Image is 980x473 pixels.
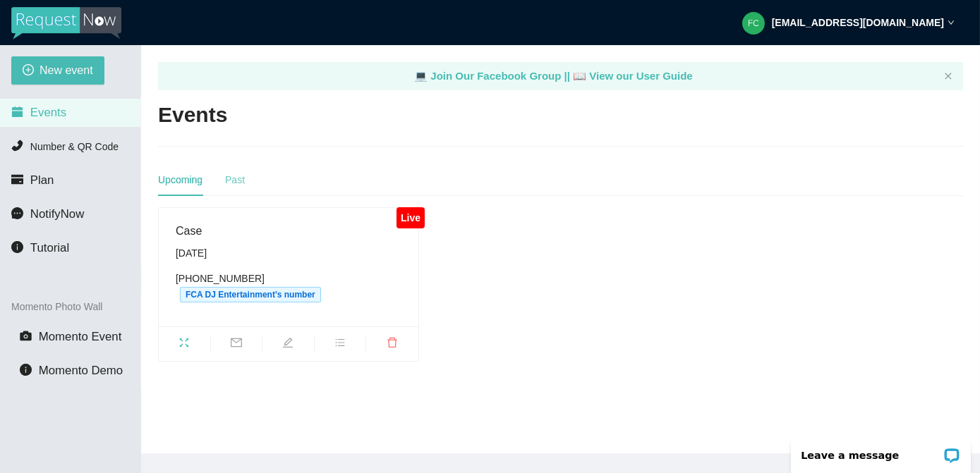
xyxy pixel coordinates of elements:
[366,337,418,352] span: delete
[20,330,32,342] span: camera
[30,106,66,119] span: Events
[573,70,586,82] span: laptop
[23,64,34,78] span: plus-circle
[742,12,765,35] img: b50a139428e6a0c9f7144e6627a46eaa
[176,222,401,240] div: Case
[11,7,121,39] img: RequestNow
[11,140,23,152] span: phone
[40,61,93,79] span: New event
[573,70,693,82] a: laptop View our User Guide
[11,173,23,185] span: credit-card
[225,172,245,188] div: Past
[180,287,321,302] span: FCA DJ Entertainment's number
[39,330,122,343] span: Momento Event
[176,245,401,261] div: [DATE]
[11,56,104,85] button: plus-circleNew event
[158,101,227,130] h2: Events
[30,207,84,221] span: NotifyNow
[414,70,573,82] a: laptop Join Our Facebook Group ||
[176,271,401,302] div: [PHONE_NUMBER]
[315,337,366,352] span: bars
[782,429,980,473] iframe: LiveChat chat widget
[944,72,952,81] button: close
[159,337,210,352] span: fullscreen
[30,173,54,187] span: Plan
[772,17,944,28] strong: [EMAIL_ADDRESS][DOMAIN_NAME]
[20,364,32,376] span: info-circle
[262,337,314,352] span: edit
[11,207,23,219] span: message
[414,70,428,82] span: laptop
[11,241,23,253] span: info-circle
[39,364,123,377] span: Momento Demo
[30,241,69,254] span: Tutorial
[11,106,23,118] span: calendar
[30,141,119,152] span: Number & QR Code
[948,19,955,26] span: down
[397,207,424,228] div: Live
[158,172,202,188] div: Upcoming
[211,337,262,352] span: mail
